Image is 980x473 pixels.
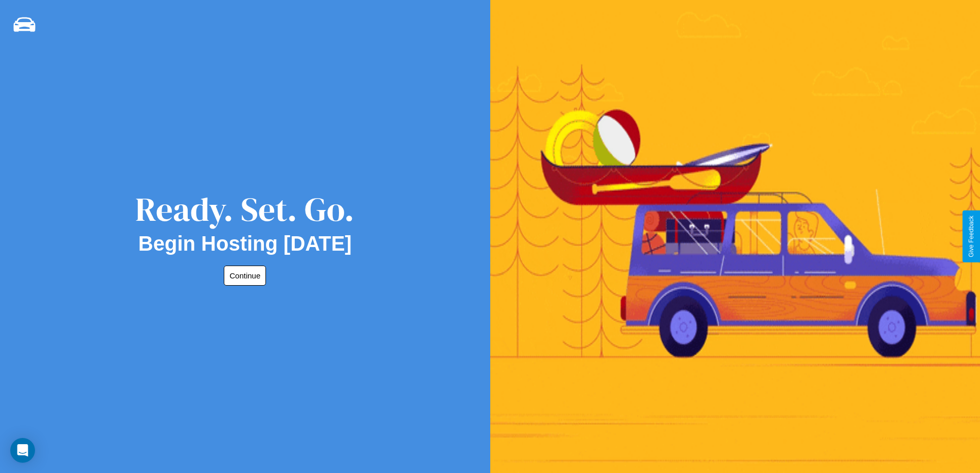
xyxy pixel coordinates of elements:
[135,186,354,232] div: Ready. Set. Go.
[224,266,266,286] button: Continue
[138,232,352,255] h2: Begin Hosting [DATE]
[968,216,975,257] div: Give Feedback
[10,438,35,463] div: Open Intercom Messenger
